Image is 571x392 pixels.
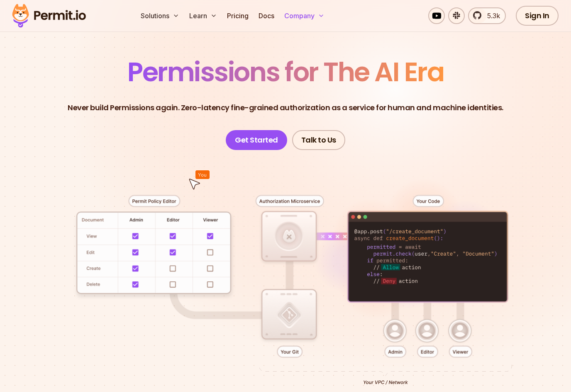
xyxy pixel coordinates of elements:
a: Docs [255,7,278,24]
img: Permit logo [8,2,90,30]
button: Learn [186,7,220,24]
a: Talk to Us [292,130,345,150]
p: Never build Permissions again. Zero-latency fine-grained authorization as a service for human and... [68,102,503,114]
button: Solutions [137,7,183,24]
a: Sign In [516,6,559,26]
a: Get Started [226,130,287,150]
button: Company [281,7,328,24]
span: Permissions for The AI Era [127,53,444,90]
a: 5.3k [468,7,506,24]
a: Pricing [224,7,252,24]
span: 5.3k [482,11,500,21]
